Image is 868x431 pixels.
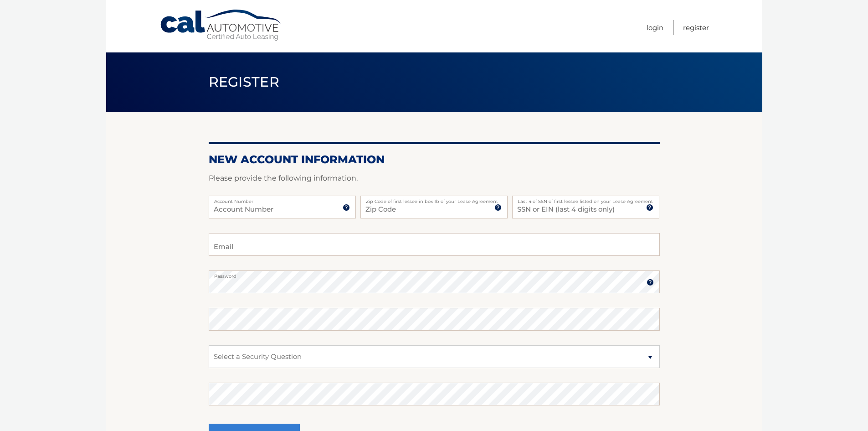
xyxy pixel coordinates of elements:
[512,196,659,218] input: SSN or EIN (last 4 digits only)
[159,9,282,42] a: Cal Automotive
[209,233,660,256] input: Email
[209,196,356,203] label: Account Number
[360,196,508,218] input: Zip Code
[647,20,663,35] a: Login
[209,73,280,90] span: Register
[647,279,654,286] img: tooltip.svg
[209,172,660,185] p: Please provide the following information.
[683,20,709,35] a: Register
[646,204,653,211] img: tooltip.svg
[209,153,660,166] h2: New Account Information
[512,196,659,203] label: Last 4 of SSN of first lessee listed on your Lease Agreement
[360,196,508,203] label: Zip Code of first lessee in box 1b of your Lease Agreement
[209,196,356,218] input: Account Number
[343,204,350,211] img: tooltip.svg
[494,204,502,211] img: tooltip.svg
[209,270,660,278] label: Password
